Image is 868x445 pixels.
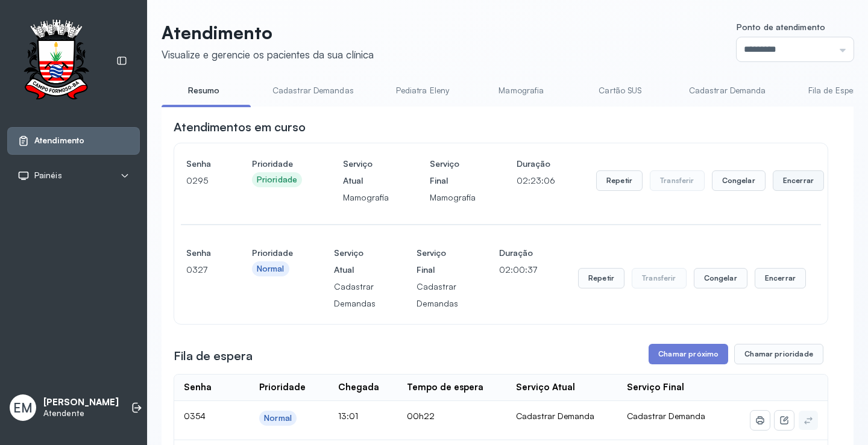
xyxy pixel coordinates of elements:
[264,413,292,423] div: Normal
[627,382,684,393] div: Serviço Final
[694,268,747,288] button: Congelar
[499,244,537,261] h4: Duração
[517,155,555,172] h4: Duração
[407,411,435,421] span: 00h22
[773,170,824,191] button: Encerrar
[162,48,374,61] div: Visualize e gerencie os pacientes da sua clínica
[627,411,705,421] span: Cadastrar Demanda
[596,170,643,191] button: Repetir
[338,382,379,393] div: Chegada
[43,408,119,419] p: Atendente
[516,382,575,393] div: Serviço Atual
[712,170,766,191] button: Congelar
[260,81,366,101] a: Cadastrar Demandas
[186,155,211,172] h4: Senha
[755,268,806,288] button: Encerrar
[17,135,130,147] a: Atendimento
[517,172,555,189] p: 02:23:06
[430,155,476,189] h4: Serviço Final
[737,22,825,32] span: Ponto de atendimento
[430,189,476,206] p: Mamografia
[34,170,62,181] span: Painéis
[334,244,376,278] h4: Serviço Atual
[578,268,624,288] button: Repetir
[186,261,211,278] p: 0327
[252,244,293,261] h4: Prioridade
[252,155,302,172] h4: Prioridade
[677,81,778,101] a: Cadastrar Demanda
[174,347,253,364] h3: Fila de espera
[380,81,465,101] a: Pediatra Eleny
[343,155,389,189] h4: Serviço Atual
[516,411,608,422] div: Cadastrar Demanda
[649,344,728,364] button: Chamar próximo
[184,411,206,421] span: 0354
[257,175,297,185] div: Prioridade
[338,411,358,421] span: 13:01
[162,81,246,101] a: Resumo
[34,135,84,146] span: Atendimento
[184,382,212,393] div: Senha
[417,278,458,312] p: Cadastrar Demandas
[334,278,376,312] p: Cadastrar Demandas
[479,81,564,101] a: Mamografia
[162,22,374,43] p: Atendimento
[186,244,211,261] h4: Senha
[499,261,537,278] p: 02:00:37
[174,119,306,135] h3: Atendimentos em curso
[343,189,389,206] p: Mamografia
[632,268,687,288] button: Transferir
[734,344,823,364] button: Chamar prioridade
[13,19,99,103] img: Logotipo do estabelecimento
[259,382,306,393] div: Prioridade
[257,264,285,274] div: Normal
[417,244,458,278] h4: Serviço Final
[407,382,483,393] div: Tempo de espera
[650,170,705,191] button: Transferir
[578,81,662,101] a: Cartão SUS
[186,172,211,189] p: 0295
[43,397,119,408] p: [PERSON_NAME]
